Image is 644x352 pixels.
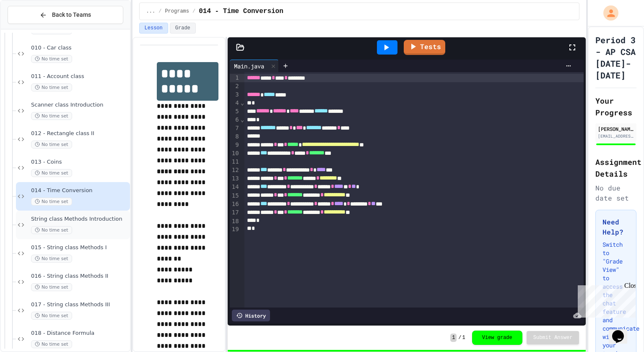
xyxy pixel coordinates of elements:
[31,159,128,166] span: 013 - Coins
[574,282,636,318] iframe: chat widget
[31,55,72,63] span: No time set
[230,225,240,234] div: 19
[170,23,196,34] button: Grade
[8,6,123,24] button: Back to Teams
[230,166,240,175] div: 12
[602,217,629,237] h3: Need Help?
[31,130,128,137] span: 012 - Rectangle class II
[52,10,91,19] span: Back to Teams
[230,133,240,141] div: 8
[31,112,72,120] span: No time set
[31,273,128,280] span: 016 - String class Methods II
[230,183,240,191] div: 14
[31,301,128,308] span: 017 - String class Methods III
[230,91,240,99] div: 3
[450,334,457,342] span: 1
[31,226,72,234] span: No time set
[230,74,240,82] div: 1
[527,331,579,344] button: Submit Answer
[533,334,573,341] span: Submit Answer
[146,8,156,15] span: ...
[230,158,240,166] div: 11
[230,107,240,116] div: 5
[31,198,72,206] span: No time set
[230,99,240,107] div: 4
[609,318,636,344] iframe: chat widget
[31,340,72,348] span: No time set
[230,141,240,149] div: 9
[230,149,240,158] div: 10
[232,310,270,321] div: History
[31,44,128,52] span: 010 - Car class
[139,23,168,34] button: Lesson
[199,6,283,16] span: 014 - Time Conversion
[598,133,634,139] div: [EMAIL_ADDRESS][DOMAIN_NAME]
[472,331,522,345] button: View grade
[230,116,240,124] div: 6
[598,125,634,133] div: [PERSON_NAME]
[404,40,445,55] a: Tests
[595,183,636,203] div: No due date set
[31,187,128,194] span: 014 - Time Conversion
[230,200,240,209] div: 16
[230,62,268,70] div: Main.java
[230,217,240,226] div: 18
[240,116,244,123] span: Fold line
[240,99,244,106] span: Fold line
[595,3,621,23] div: My Account
[31,102,128,109] span: Scanner class Introduction
[230,124,240,133] div: 7
[595,156,636,180] h2: Assignment Details
[31,83,72,91] span: No time set
[230,82,240,91] div: 2
[230,175,240,183] div: 13
[458,334,461,341] span: /
[31,141,72,149] span: No time set
[31,216,128,223] span: String class Methods Introduction
[230,192,240,200] div: 15
[31,73,128,80] span: 011 - Account class
[165,8,189,15] span: Programs
[230,209,240,217] div: 17
[31,244,128,251] span: 015 - String class Methods I
[230,60,279,72] div: Main.java
[31,330,128,337] span: 018 - Distance Formula
[192,8,195,15] span: /
[462,334,465,341] span: 1
[3,3,58,53] div: Chat with us now!Close
[31,312,72,320] span: No time set
[595,34,636,81] h1: Period 3 - AP CSA [DATE]-[DATE]
[31,255,72,263] span: No time set
[595,95,636,118] h2: Your Progress
[158,8,161,15] span: /
[31,283,72,291] span: No time set
[31,169,72,177] span: No time set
